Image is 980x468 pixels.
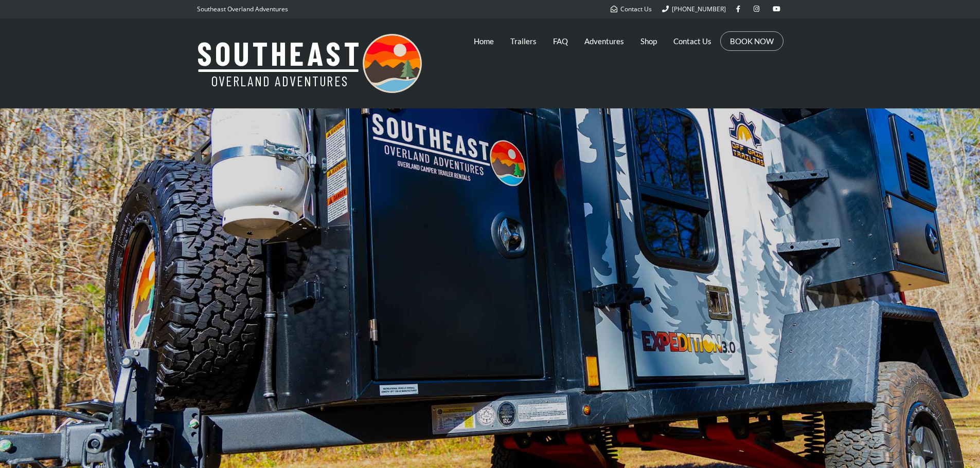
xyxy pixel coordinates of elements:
span: [PHONE_NUMBER] [672,5,726,13]
a: Home [474,28,494,54]
a: Shop [640,28,657,54]
a: Contact Us [611,5,652,13]
a: Contact Us [673,28,711,54]
a: [PHONE_NUMBER] [662,5,726,13]
a: Trailers [510,28,537,54]
p: Southeast Overland Adventures [197,3,288,16]
a: Adventures [584,28,624,54]
img: Southeast Overland Adventures [197,34,422,93]
a: FAQ [553,28,568,54]
a: BOOK NOW [730,36,774,46]
span: Contact Us [620,5,652,13]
